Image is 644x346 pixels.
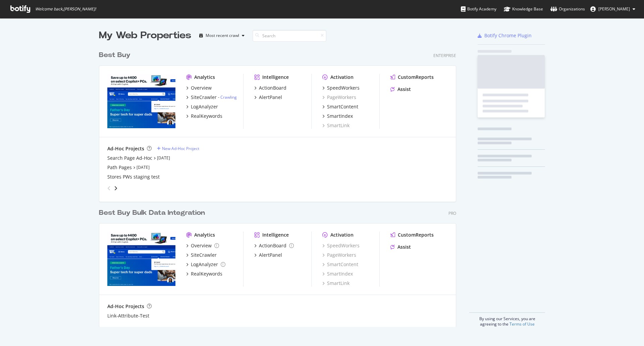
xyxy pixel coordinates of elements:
[322,270,353,277] a: SmartIndex
[390,86,411,93] a: Assist
[322,85,360,91] a: SpeedWorkers
[194,232,215,238] div: Analytics
[99,208,208,218] a: Best Buy Bulk Data Integration
[105,183,113,194] div: angle-left
[330,74,354,81] div: Activation
[99,208,205,218] div: Best Buy Bulk Data Integration
[398,232,434,238] div: CustomReports
[191,103,218,110] div: LogAnalyzer
[107,312,149,319] a: Link-Attribute-Test
[484,32,532,39] div: Botify Chrome Plugin
[186,113,222,119] a: RealKeywords
[398,74,434,81] div: CustomReports
[254,85,286,91] a: ActionBoard
[585,4,641,14] button: [PERSON_NAME]
[327,113,353,119] div: SmartIndex
[186,270,222,277] a: RealKeywords
[206,34,239,38] div: Most recent crawl
[157,146,199,151] a: New Ad-Hoc Project
[197,30,247,41] button: Most recent crawl
[550,6,585,12] div: Organizations
[397,244,411,250] div: Assist
[254,242,294,249] a: ActionBoard
[504,6,543,12] div: Knowledge Base
[322,261,358,268] a: SmartContent
[107,232,175,286] img: www.bestbuysecondary.com
[191,252,217,258] div: SiteCrawler
[259,94,282,101] div: AlertPanel
[186,85,212,91] a: Overview
[322,113,353,119] a: SmartIndex
[186,94,237,101] a: SiteCrawler- Crawling
[157,155,170,161] a: [DATE]
[322,242,360,249] a: SpeedWorkers
[107,164,132,171] a: Path Pages
[137,164,150,170] a: [DATE]
[330,232,354,238] div: Activation
[35,6,96,12] span: Welcome back, [PERSON_NAME] !
[262,232,289,238] div: Intelligence
[254,252,282,258] a: AlertPanel
[390,74,434,81] a: CustomReports
[113,185,118,192] div: angle-right
[478,32,532,39] a: Botify Chrome Plugin
[259,85,286,91] div: ActionBoard
[598,6,630,12] span: Jake McCormick
[220,94,237,100] a: Crawling
[262,74,289,81] div: Intelligence
[397,86,411,93] div: Assist
[107,145,144,152] div: Ad-Hoc Projects
[107,303,144,310] div: Ad-Hoc Projects
[191,85,212,91] div: Overview
[186,261,225,268] a: LogAnalyzer
[327,103,358,110] div: SmartContent
[191,94,217,101] div: SiteCrawler
[461,6,496,12] div: Botify Academy
[390,232,434,238] a: CustomReports
[99,50,130,60] div: Best Buy
[186,252,217,258] a: SiteCrawler
[107,74,175,128] img: bestbuy.com
[253,30,326,42] input: Search
[162,146,199,151] div: New Ad-Hoc Project
[322,280,350,287] a: SmartLink
[322,103,358,110] a: SmartContent
[218,94,237,100] div: -
[254,94,282,101] a: AlertPanel
[186,103,218,110] a: LogAnalyzer
[107,155,152,161] a: Search Page Ad-Hoc
[191,261,218,268] div: LogAnalyzer
[99,29,191,42] div: My Web Properties
[259,242,286,249] div: ActionBoard
[191,113,222,119] div: RealKeywords
[99,50,133,60] a: Best Buy
[509,321,535,327] a: Terms of Use
[186,242,219,249] a: Overview
[194,74,215,81] div: Analytics
[322,252,356,258] a: PageWorkers
[469,312,545,327] div: By using our Services, you are agreeing to the
[259,252,282,258] div: AlertPanel
[191,270,222,277] div: RealKeywords
[327,85,360,91] div: SpeedWorkers
[448,210,456,216] div: Pro
[322,122,350,129] a: SmartLink
[191,242,212,249] div: Overview
[390,244,411,250] a: Assist
[99,42,462,327] div: grid
[322,94,356,101] a: PageWorkers
[433,53,456,58] div: Enterprise
[107,174,160,180] a: Stores PWs staging test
